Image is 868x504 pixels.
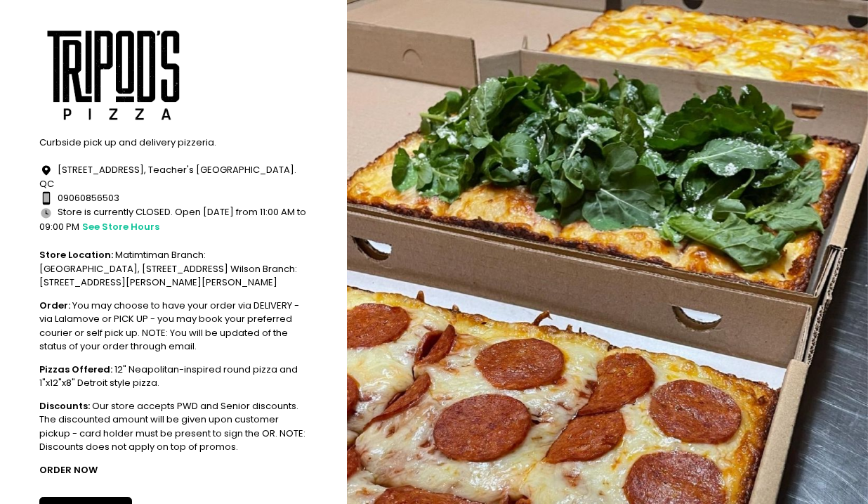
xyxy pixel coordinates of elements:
[39,136,308,150] div: Curbside pick up and delivery pizzeria.
[39,363,308,390] div: 12" Neapolitan-inspired round pizza and 1"x12"x8" Detroit style pizza.
[39,299,308,354] div: You may choose to have your order via DELIVERY - via Lalamove or PICK UP - you may book your pref...
[39,363,112,376] b: Pizzas Offered:
[81,219,160,235] button: see store hours
[39,248,308,290] div: Matimtiman Branch: [GEOGRAPHIC_DATA], [STREET_ADDRESS] Wilson Branch: [STREET_ADDRESS][PERSON_NAM...
[39,191,308,205] div: 09060856503
[39,463,308,477] div: ORDER NOW
[39,248,113,261] b: Store Location:
[39,21,188,127] img: Tripod's Pizza
[39,205,308,235] div: Store is currently CLOSED. Open [DATE] from 11:00 AM to 09:00 PM
[39,299,70,312] b: Order:
[39,163,308,191] div: [STREET_ADDRESS], Teacher's [GEOGRAPHIC_DATA]. QC
[39,399,90,413] b: Discounts:
[39,399,308,454] div: Our store accepts PWD and Senior discounts. The discounted amount will be given upon customer pic...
